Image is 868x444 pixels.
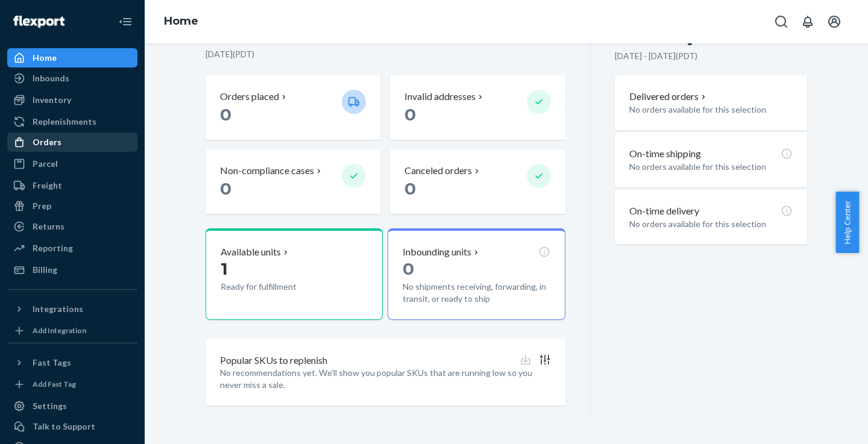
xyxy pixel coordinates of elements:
[33,325,86,336] div: Add Integration
[7,396,137,416] a: Settings
[403,245,471,259] p: Inbounding units
[796,10,820,34] button: Open notifications
[33,357,71,369] div: Fast Tags
[220,354,327,367] p: Popular SKUs to replenish
[33,400,67,412] div: Settings
[7,90,137,110] a: Inventory
[769,10,793,34] button: Open Search Box
[206,228,383,320] button: Available units1Ready for fulfillment
[7,112,137,131] a: Replenishments
[615,50,697,62] p: [DATE] - [DATE] ( PDT )
[822,10,846,34] button: Open account menu
[7,299,137,319] button: Integrations
[154,4,208,39] ol: breadcrumbs
[206,75,380,140] button: Orders placed 0
[629,90,708,104] button: Delivered orders
[7,239,137,258] a: Reporting
[390,149,565,214] button: Canceled orders 0
[390,75,565,140] button: Invalid addresses 0
[113,10,137,34] button: Close Navigation
[7,176,137,195] a: Freight
[404,178,416,199] span: 0
[7,353,137,372] button: Fast Tags
[7,69,137,88] a: Inbounds
[33,72,69,84] div: Inbounds
[220,367,551,391] p: No recommendations yet. We’ll show you popular SKUs that are running low so you never miss a sale.
[13,16,64,28] img: Flexport logo
[7,324,137,338] a: Add Integration
[404,90,476,104] p: Invalid addresses
[33,242,73,254] div: Reporting
[629,147,701,161] p: On-time shipping
[835,192,859,253] button: Help Center
[629,218,793,230] p: No orders available for this selection
[221,281,332,293] p: Ready for fulfillment
[7,196,137,216] a: Prep
[221,258,228,279] span: 1
[629,204,699,218] p: On-time delivery
[404,164,472,178] p: Canceled orders
[33,421,95,433] div: Talk to Support
[7,217,137,236] a: Returns
[220,104,231,125] span: 0
[403,258,414,279] span: 0
[33,303,83,315] div: Integrations
[33,116,96,128] div: Replenishments
[33,264,57,276] div: Billing
[33,94,71,106] div: Inventory
[33,379,76,389] div: Add Fast Tag
[33,136,61,148] div: Orders
[33,220,64,233] div: Returns
[220,178,231,199] span: 0
[388,228,565,320] button: Inbounding units0No shipments receiving, forwarding, in transit, or ready to ship
[164,14,198,28] a: Home
[7,154,137,174] a: Parcel
[7,417,137,436] a: Talk to Support
[7,133,137,152] a: Orders
[629,161,793,173] p: No orders available for this selection
[7,260,137,280] a: Billing
[220,164,314,178] p: Non-compliance cases
[629,104,793,116] p: No orders available for this selection
[221,245,281,259] p: Available units
[403,281,550,305] p: No shipments receiving, forwarding, in transit, or ready to ship
[206,48,565,60] p: [DATE] ( PDT )
[7,377,137,392] a: Add Fast Tag
[206,149,380,214] button: Non-compliance cases 0
[404,104,416,125] span: 0
[33,180,62,192] div: Freight
[7,48,137,67] a: Home
[33,200,51,212] div: Prep
[33,158,58,170] div: Parcel
[33,52,57,64] div: Home
[220,90,279,104] p: Orders placed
